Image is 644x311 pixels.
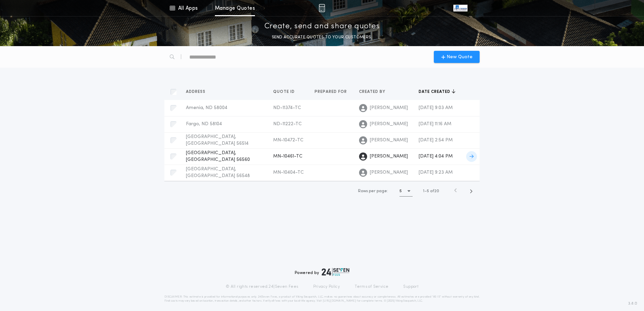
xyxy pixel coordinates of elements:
span: Fargo, ND 58104 [186,122,222,127]
span: 3.8.0 [628,301,637,307]
span: [DATE] 9:23 AM [419,170,453,175]
h1: 5 [399,188,402,195]
button: 5 [399,186,413,197]
span: MN-10461-TC [273,154,302,159]
span: [PERSON_NAME] [370,153,408,160]
span: [GEOGRAPHIC_DATA], [GEOGRAPHIC_DATA] 56548 [186,167,250,178]
span: Rows per page: [358,189,388,193]
p: DISCLAIMER: This estimate is provided for informational purposes only. 24|Seven Fees, a product o... [164,295,480,303]
span: of 20 [430,188,439,194]
button: Created by [359,89,390,95]
span: MN-10472-TC [273,138,303,143]
span: Date created [419,89,452,95]
span: Address [186,89,207,95]
span: MN-10404-TC [273,170,304,175]
p: SEND ACCURATE QUOTES TO YOUR CUSTOMERS. [272,34,372,41]
span: Prepared for [315,89,348,95]
a: Terms of Service [355,284,388,289]
span: New Quote [447,54,473,61]
span: 1 [423,189,424,193]
button: Address [186,89,211,95]
img: logo [322,268,349,276]
span: ND-11374-TC [273,105,301,110]
span: Created by [359,89,387,95]
span: [DATE] 9:03 AM [419,105,453,110]
span: Amenia, ND 58004 [186,105,227,110]
a: Support [403,284,418,289]
span: [PERSON_NAME] [370,105,408,111]
p: © All rights reserved. 24|Seven Fees [226,284,298,289]
span: [GEOGRAPHIC_DATA], [GEOGRAPHIC_DATA] 56560 [186,150,250,162]
span: [DATE] 2:54 PM [419,138,453,143]
span: Quote ID [273,89,296,95]
img: img [319,4,325,12]
span: [DATE] 4:04 PM [419,154,453,159]
button: New Quote [434,51,480,63]
span: [PERSON_NAME] [370,121,408,128]
a: [URL][DOMAIN_NAME] [323,300,356,302]
p: Create, send and share quotes [264,21,380,32]
span: [GEOGRAPHIC_DATA], [GEOGRAPHIC_DATA] 56514 [186,134,249,146]
span: ND-11222-TC [273,122,302,127]
span: [PERSON_NAME] [370,169,408,176]
button: Quote ID [273,89,300,95]
button: Date created [419,89,455,95]
span: [DATE] 11:16 AM [419,122,451,127]
span: [PERSON_NAME] [370,137,408,144]
div: Powered by [295,268,349,276]
a: Privacy Policy [313,284,340,289]
span: 5 [427,189,429,193]
img: vs-icon [453,5,468,11]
